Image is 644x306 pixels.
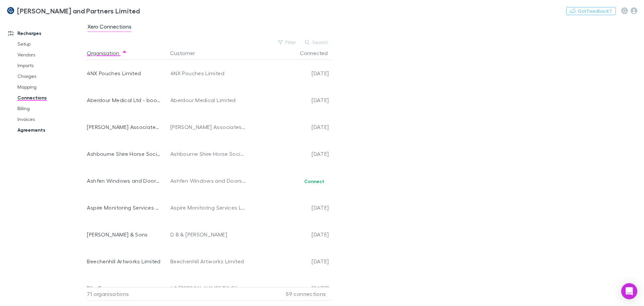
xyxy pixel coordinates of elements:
[566,7,616,15] button: Got Feedback?
[170,60,246,87] div: 4NX Pouches Limited
[87,275,161,302] div: Bike Barn
[11,103,91,114] a: Billing
[170,194,246,221] div: Aspire Monitoring Services Limited
[248,248,329,275] div: [DATE]
[1,28,91,39] a: Recharges
[248,140,329,167] div: [DATE]
[248,194,329,221] div: [DATE]
[17,7,140,15] h3: [PERSON_NAME] and Partners Limited
[11,60,91,71] a: Imports
[87,287,167,301] div: 71 organisations
[300,177,329,185] button: Connect
[87,221,161,248] div: [PERSON_NAME] & Sons
[11,49,91,60] a: Vendors
[248,114,329,140] div: [DATE]
[11,92,91,103] a: Connections
[170,248,246,275] div: Beechenhill Artworks Limited
[88,23,131,32] span: Xero Connections
[87,114,161,140] div: [PERSON_NAME] Associates Limited
[87,46,127,60] button: Organisation
[248,287,328,301] div: 59 connections
[248,221,329,248] div: [DATE]
[170,87,246,114] div: Aberdour Medical Limited
[170,275,246,302] div: J & [PERSON_NAME] T/A Bike Barn
[3,3,144,19] a: [PERSON_NAME] and Partners Limited
[11,39,91,49] a: Setup
[248,60,329,87] div: [DATE]
[7,7,14,15] img: Coates and Partners Limited's Logo
[87,248,161,275] div: Beechenhill Artworks Limited
[11,114,91,125] a: Invoices
[11,71,91,82] a: Charges
[302,38,332,46] button: Search
[621,283,637,299] div: Open Intercom Messenger
[170,46,203,60] button: Customer
[87,60,161,87] div: 4NX Pouches Limited
[87,87,161,114] div: Aberdour Medical Ltd - book keeping
[11,82,91,92] a: Mapping
[300,46,336,60] button: Connected
[87,194,161,221] div: Aspire Monitoring Services Limited
[170,167,246,194] div: Ashfen Windows and Doors Ltd
[248,87,329,114] div: [DATE]
[11,125,91,135] a: Agreements
[170,140,246,167] div: Ashbourne Shire Horse Society
[170,221,246,248] div: D B & [PERSON_NAME]
[275,38,300,46] button: Filter
[87,140,161,167] div: Ashbourne Shire Horse Society
[87,167,161,194] div: Ashfen Windows and Doors Ltd
[170,114,246,140] div: [PERSON_NAME] Associates Limited
[248,275,329,302] div: [DATE]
